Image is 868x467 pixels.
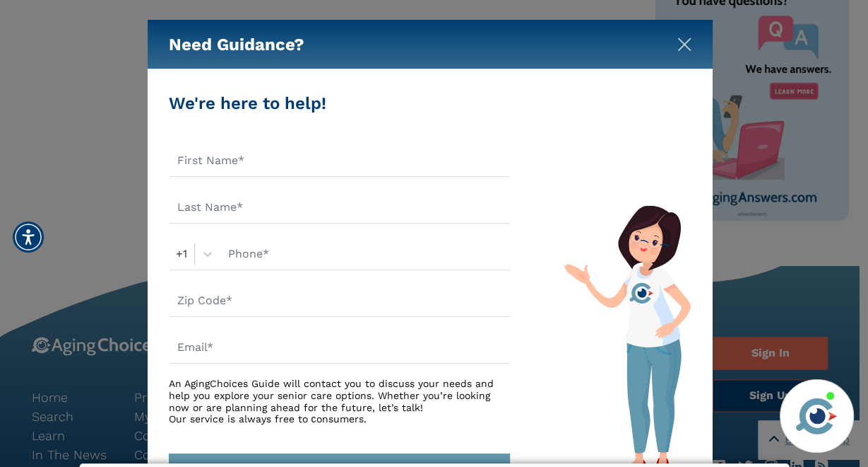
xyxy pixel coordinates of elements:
input: Last Name* [169,191,510,224]
input: First Name* [169,144,510,177]
img: modal-close.svg [677,38,691,52]
input: Phone* [220,238,510,270]
div: An AgingChoices Guide will contact you to discuss your needs and help you explore your senior car... [169,378,510,425]
h5: Need Guidance? [169,20,304,69]
input: Email* [169,331,510,364]
button: Close [677,35,691,49]
img: avatar [792,392,840,440]
div: Accessibility Menu [13,221,44,253]
div: We're here to help! [169,91,510,116]
input: Zip Code* [169,284,510,317]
